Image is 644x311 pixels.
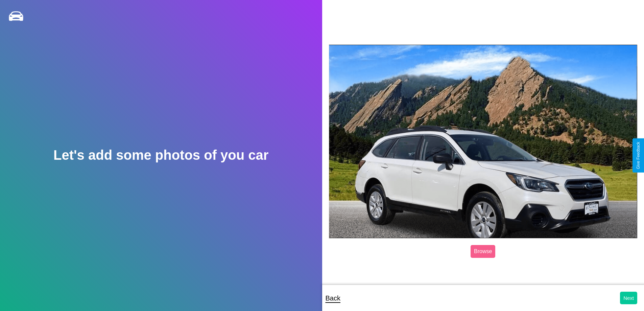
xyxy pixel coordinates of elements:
button: Next [620,292,637,304]
p: Back [326,292,340,304]
label: Browse [471,245,495,258]
h2: Let's add some photos of you car [53,148,268,163]
div: Give Feedback [636,142,641,169]
img: posted [329,45,638,238]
